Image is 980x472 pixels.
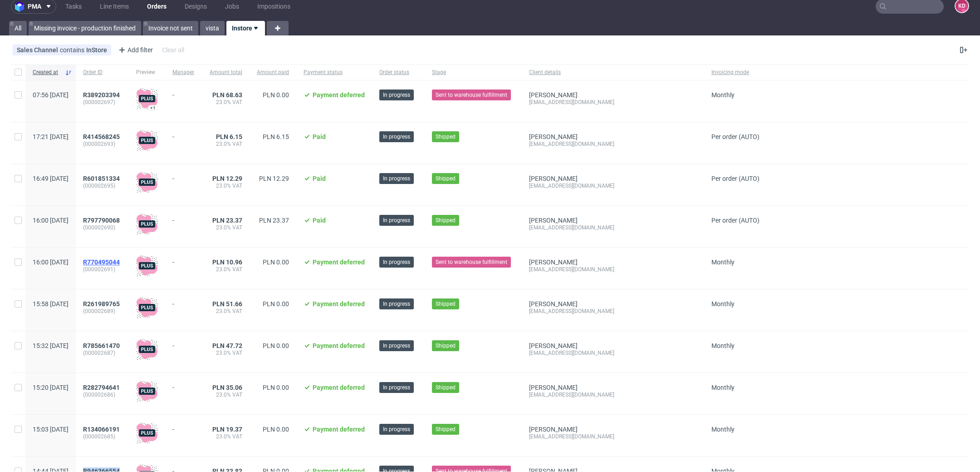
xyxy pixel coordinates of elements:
[83,426,122,433] a: R134066191
[226,21,265,35] a: Instore
[33,342,69,349] span: 15:32 [DATE]
[33,91,69,99] span: 07:56 [DATE]
[436,342,456,350] span: Shipped
[529,308,697,315] div: [EMAIL_ADDRESS][DOMAIN_NAME]
[383,133,410,141] span: In progress
[263,384,289,391] span: PLN 0.00
[83,182,122,189] span: (000002695)
[9,21,27,35] a: All
[136,338,158,360] img: plus-icon.676465ae8f3a83198b3f.png
[313,342,365,349] span: Payment deferred
[313,133,326,140] span: Paid
[83,224,122,231] span: (000002690)
[172,338,194,349] div: -
[136,422,158,444] img: plus-icon.676465ae8f3a83198b3f.png
[83,300,122,308] a: R261989765
[209,266,242,273] span: 23.0% VAT
[83,69,122,76] span: Order ID
[83,217,120,224] span: R797790068
[212,342,242,349] span: PLN 47.72
[711,426,735,433] span: Monthly
[436,300,456,308] span: Shipped
[436,425,456,433] span: Shipped
[83,175,122,182] a: R601851334
[379,69,417,76] span: Order status
[259,217,289,224] span: PLN 23.37
[136,171,158,193] img: plus-icon.676465ae8f3a83198b3f.png
[172,297,194,308] div: -
[115,43,155,57] div: Add filter
[711,91,735,99] span: Monthly
[83,384,122,391] a: R282794641
[83,258,120,266] span: R770495044
[212,175,242,182] span: PLN 12.29
[313,175,326,182] span: Paid
[83,349,122,357] span: (000002687)
[212,217,242,224] span: PLN 23.37
[33,175,69,182] span: 16:49 [DATE]
[263,258,289,266] span: PLN 0.00
[529,433,697,440] div: [EMAIL_ADDRESS][DOMAIN_NAME]
[83,175,120,182] span: R601851334
[436,258,507,266] span: Sent to warehouse fulfillment
[33,133,69,140] span: 17:21 [DATE]
[136,213,158,235] img: plus-icon.676465ae8f3a83198b3f.png
[209,308,242,315] span: 23.0% VAT
[383,91,410,99] span: In progress
[83,433,122,440] span: (000002685)
[83,426,120,433] span: R134066191
[263,133,289,140] span: PLN 6.15
[33,217,69,224] span: 16:00 [DATE]
[529,300,578,308] a: [PERSON_NAME]
[209,182,242,189] span: 23.0% VAT
[136,129,158,151] img: plus-icon.676465ae8f3a83198b3f.png
[136,255,158,277] img: plus-icon.676465ae8f3a83198b3f.png
[383,216,410,224] span: In progress
[212,384,242,391] span: PLN 35.06
[529,182,697,189] div: [EMAIL_ADDRESS][DOMAIN_NAME]
[529,349,697,357] div: [EMAIL_ADDRESS][DOMAIN_NAME]
[529,426,578,433] a: [PERSON_NAME]
[33,426,69,433] span: 15:03 [DATE]
[529,258,578,266] a: [PERSON_NAME]
[83,342,120,349] span: R785661470
[212,300,242,308] span: PLN 51.66
[60,46,86,54] span: contains
[263,426,289,433] span: PLN 0.00
[172,422,194,433] div: -
[83,99,122,106] span: (000002697)
[83,91,122,99] a: R389203394
[83,91,120,99] span: R389203394
[529,133,578,140] a: [PERSON_NAME]
[383,300,410,308] span: In progress
[209,349,242,357] span: 23.0% VAT
[313,217,326,224] span: Paid
[209,391,242,398] span: 23.0% VAT
[529,99,697,106] div: [EMAIL_ADDRESS][DOMAIN_NAME]
[33,300,69,308] span: 15:58 [DATE]
[150,105,156,110] div: +1
[172,171,194,182] div: -
[209,140,242,148] span: 23.0% VAT
[436,133,456,141] span: Shipped
[172,213,194,224] div: -
[33,258,69,266] span: 16:00 [DATE]
[136,69,158,76] span: Preview
[259,175,289,182] span: PLN 12.29
[529,91,578,99] a: [PERSON_NAME]
[33,384,69,391] span: 15:20 [DATE]
[209,69,242,76] span: Amount total
[172,380,194,391] div: -
[86,46,107,54] div: InStore
[711,217,759,224] span: Per order (AUTO)
[304,69,365,76] span: Payment status
[383,383,410,392] span: In progress
[436,383,456,392] span: Shipped
[313,300,365,308] span: Payment deferred
[313,258,365,266] span: Payment deferred
[136,88,158,109] img: plus-icon.676465ae8f3a83198b3f.png
[29,21,141,35] a: Missing invoice - production finished
[436,216,456,224] span: Shipped
[529,69,697,76] span: Client details
[529,266,697,273] div: [EMAIL_ADDRESS][DOMAIN_NAME]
